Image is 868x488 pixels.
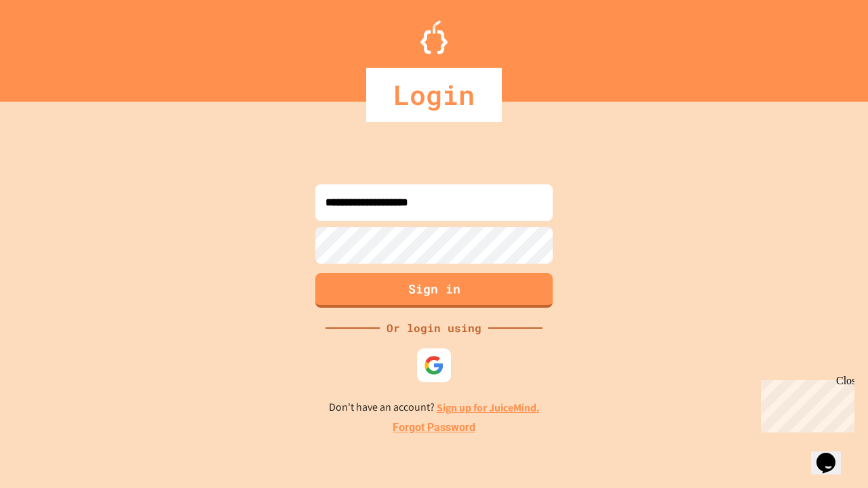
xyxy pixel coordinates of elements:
img: Logo.svg [420,20,448,54]
div: Login [366,68,502,122]
button: Sign in [315,273,553,308]
a: Sign up for JuiceMind. [437,401,540,415]
p: Don't have an account? [329,399,540,416]
div: Or login using [380,320,488,336]
div: Chat with us now!Close [5,5,94,86]
img: google-icon.svg [424,355,444,375]
iframe: chat widget [811,434,854,474]
a: Forgot Password [393,420,475,436]
iframe: chat widget [755,375,854,432]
